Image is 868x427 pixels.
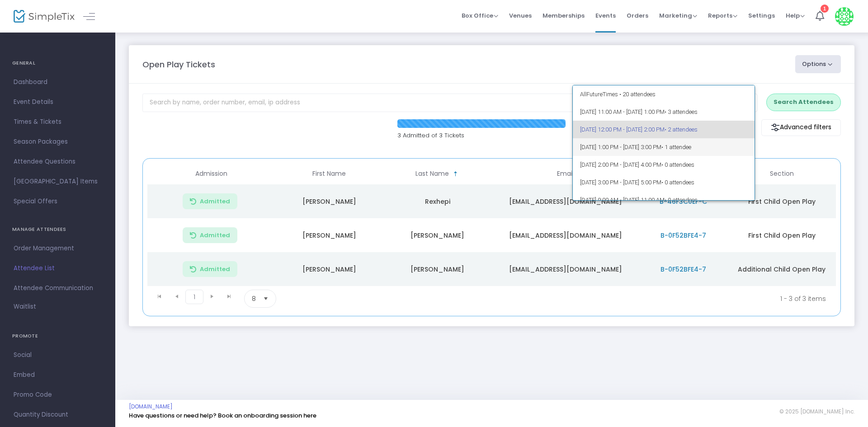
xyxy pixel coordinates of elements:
span: • 0 attendees [661,161,694,168]
span: • 0 attendees [665,197,698,203]
span: [DATE] 1:00 PM - [DATE] 3:00 PM [580,138,748,156]
span: [DATE] 9:00 AM - [DATE] 11:00 AM [580,191,748,209]
span: • 0 attendees [661,179,694,186]
span: • 2 attendees [665,126,698,133]
span: [DATE] 2:00 PM - [DATE] 4:00 PM [580,156,748,174]
span: [DATE] 11:00 AM - [DATE] 1:00 PM [580,103,748,121]
span: [DATE] 3:00 PM - [DATE] 5:00 PM [580,174,748,191]
span: • 3 attendees [665,108,698,115]
span: [DATE] 12:00 PM - [DATE] 2:00 PM [580,121,748,138]
span: • 1 attendee [661,144,691,150]
span: All Future Times • 20 attendees [580,85,748,103]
